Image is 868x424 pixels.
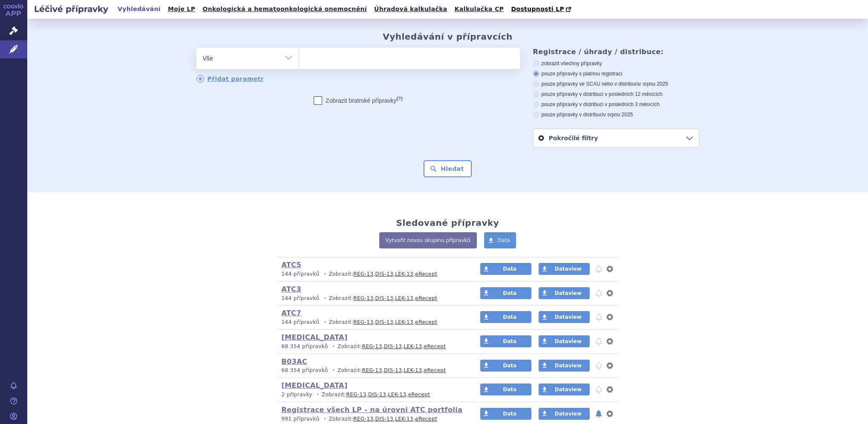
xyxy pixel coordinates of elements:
a: Data [480,263,531,275]
span: v srpnu 2025 [603,112,633,118]
p: Zobrazit: , , , [282,415,464,423]
button: notifikace [594,336,603,346]
a: Dataview [539,360,590,372]
button: notifikace [594,312,603,322]
a: LEK-13 [395,295,413,301]
h2: Sledované přípravky [396,218,499,228]
a: B03AC [282,358,308,366]
p: Zobrazit: , , , [282,271,464,278]
label: pouze přípravky v distribuci v posledních 3 měsících [533,101,699,108]
a: Data [480,287,531,299]
a: Dataview [539,311,590,323]
button: notifikace [594,264,603,274]
span: Data [503,363,516,369]
a: REG-13 [353,319,373,325]
button: Hledat [424,160,472,177]
a: DIS-13 [384,343,402,349]
i: • [321,319,329,326]
i: • [330,367,337,374]
a: Dataview [539,287,590,299]
a: LEK-13 [404,367,422,373]
a: Onkologická a hematoonkologická onemocnění [200,3,369,15]
span: 144 přípravků [282,295,320,301]
span: 2 přípravky [282,392,312,398]
a: eRecept [415,295,437,301]
button: nastavení [606,288,614,298]
button: notifikace [594,409,603,419]
label: pouze přípravky ve SCAU nebo v distribuci [533,81,699,87]
span: Data [498,237,510,243]
a: Data [480,384,531,395]
a: LEK-13 [404,343,422,349]
span: 68 354 přípravků [282,343,328,349]
button: nastavení [606,384,614,395]
a: LEK-13 [395,319,413,325]
a: LEK-13 [395,416,413,422]
i: • [321,415,329,423]
button: notifikace [594,288,603,298]
label: pouze přípravky v distribuci [533,111,699,118]
label: Zobrazit bratrské přípravky [314,96,403,105]
button: nastavení [606,409,614,419]
a: Moje LP [165,3,198,15]
label: pouze přípravky v distribuci v posledních 12 měsících [533,91,699,98]
span: 991 přípravků [282,416,320,422]
a: eRecept [424,367,446,373]
span: 144 přípravků [282,271,320,277]
a: DIS-13 [375,416,393,422]
span: Data [503,338,516,344]
a: Dataview [539,335,590,347]
a: Data [480,408,531,420]
p: Zobrazit: , , , [282,343,464,350]
button: notifikace [594,361,603,371]
h2: Vyhledávání v přípravcích [383,32,513,42]
a: REG-13 [353,416,373,422]
span: Dataview [555,387,582,392]
span: Data [503,266,516,272]
a: REG-13 [362,367,382,373]
span: Data [503,314,516,320]
button: nastavení [606,361,614,371]
a: Data [480,335,531,347]
a: ATC5 [282,261,302,269]
span: Dataview [555,338,582,344]
a: DIS-13 [375,319,393,325]
a: ATC7 [282,309,302,317]
p: Zobrazit: , , , [282,295,464,302]
span: Dostupnosti LP [511,6,564,12]
a: eRecept [415,319,437,325]
span: Data [503,387,516,392]
a: REG-13 [353,271,373,277]
a: Dataview [539,384,590,395]
a: Data [480,311,531,323]
a: DIS-13 [384,367,402,373]
i: • [314,391,322,398]
a: Kalkulačka CP [452,3,507,15]
a: REG-13 [346,392,366,398]
span: Dataview [555,314,582,320]
a: Data [484,232,516,248]
a: eRecept [424,343,446,349]
span: Dataview [555,266,582,272]
span: Dataview [555,411,582,417]
label: pouze přípravky s platnou registrací [533,70,699,77]
button: nastavení [606,312,614,322]
span: v srpnu 2025 [639,81,668,87]
a: Vyhledávání [115,3,163,15]
a: ATC3 [282,285,302,293]
a: eRecept [415,271,437,277]
h3: Registrace / úhrady / distribuce: [533,48,699,56]
a: eRecept [408,392,430,398]
a: [MEDICAL_DATA] [282,381,348,389]
span: Dataview [555,290,582,296]
i: • [321,295,329,302]
span: Data [503,290,516,296]
span: 68 354 přípravků [282,367,328,373]
a: REG-13 [362,343,382,349]
span: Data [503,411,516,417]
a: Dataview [539,263,590,275]
a: Data [480,360,531,372]
button: notifikace [594,384,603,395]
a: DIS-13 [375,271,393,277]
i: • [321,271,329,278]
